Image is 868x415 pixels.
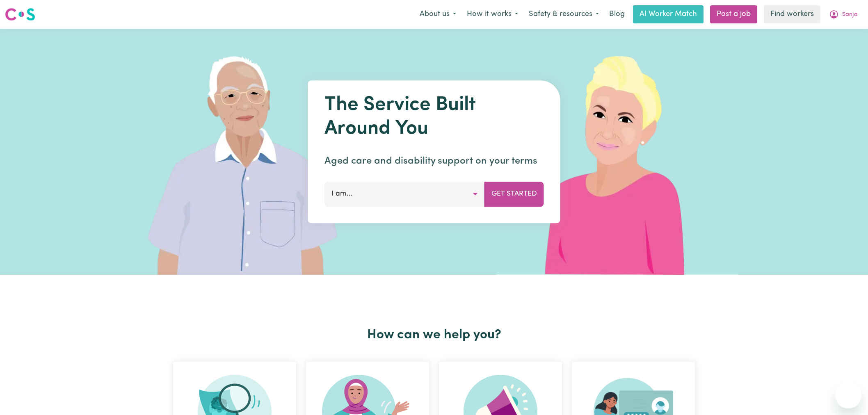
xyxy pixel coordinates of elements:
[523,6,604,23] button: Safety & resources
[633,5,704,23] a: AI Worker Match
[484,182,544,206] button: Get Started
[764,5,820,23] a: Find workers
[710,5,757,23] a: Post a job
[168,327,700,343] h2: How can we help you?
[824,6,863,23] button: My Account
[5,7,35,22] img: Careseekers logo
[5,5,35,24] a: Careseekers logo
[324,154,544,169] p: Aged care and disability support on your terms
[835,382,861,408] iframe: Button to launch messaging window
[414,6,461,23] button: About us
[324,93,544,141] h1: The Service Built Around You
[324,182,485,206] button: I am...
[461,6,523,23] button: How it works
[842,10,858,19] span: Sanja
[604,5,630,23] a: Blog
